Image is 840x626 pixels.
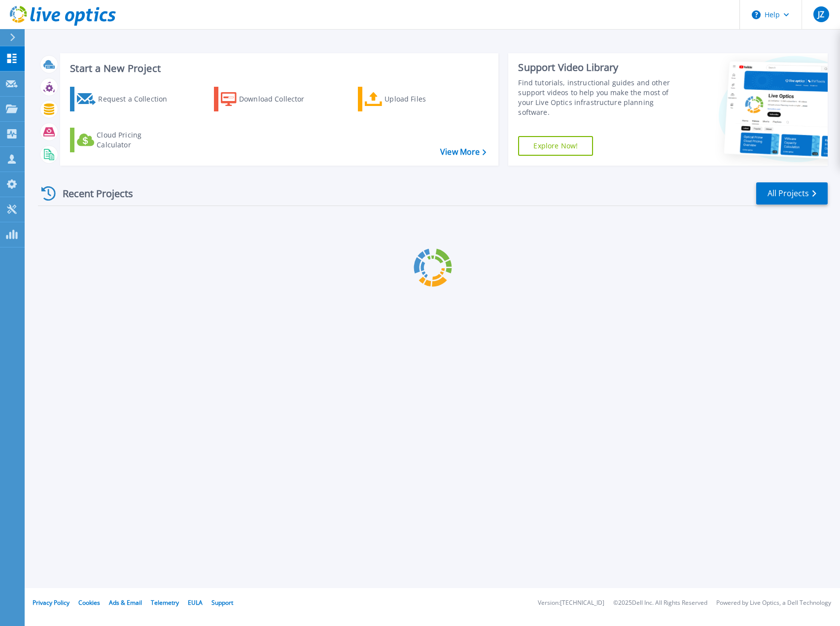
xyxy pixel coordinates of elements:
[109,598,142,607] a: Ads & Email
[518,61,680,74] div: Support Video Library
[188,598,203,607] a: EULA
[518,78,680,117] div: Find tutorials, instructional guides and other support videos to help you make the most of your L...
[70,63,486,74] h3: Start a New Project
[818,10,824,18] span: JZ
[518,136,593,156] a: Explore Now!
[358,87,468,111] a: Upload Files
[97,130,175,150] div: Cloud Pricing Calculator
[716,600,831,606] li: Powered by Live Optics, a Dell Technology
[78,598,100,607] a: Cookies
[98,89,177,109] div: Request a Collection
[440,147,486,157] a: View More
[70,128,180,152] a: Cloud Pricing Calculator
[538,600,604,606] li: Version: [TECHNICAL_ID]
[756,182,828,205] a: All Projects
[239,89,318,109] div: Download Collector
[38,181,146,206] div: Recent Projects
[70,87,180,111] a: Request a Collection
[214,87,324,111] a: Download Collector
[33,598,70,607] a: Privacy Policy
[385,89,463,109] div: Upload Files
[211,598,233,607] a: Support
[151,598,179,607] a: Telemetry
[613,600,707,606] li: © 2025 Dell Inc. All Rights Reserved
